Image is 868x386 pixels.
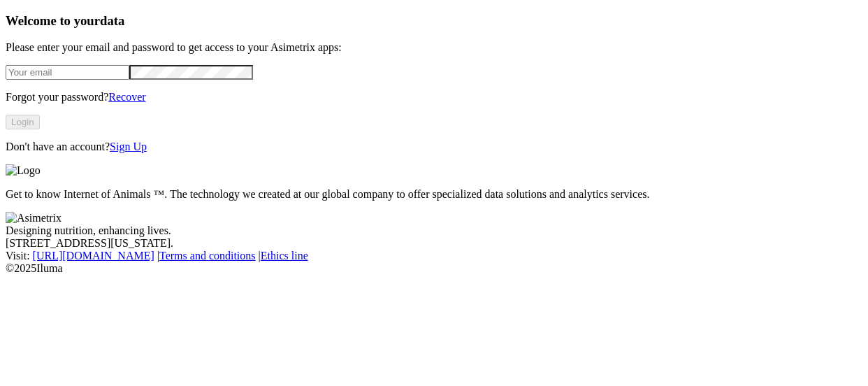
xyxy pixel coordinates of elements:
input: Your email [6,65,129,80]
button: Login [6,115,40,129]
a: Terms and conditions [159,250,256,262]
div: © 2025 Iluma [6,262,862,275]
span: data [100,13,124,28]
img: Asimetrix [6,212,62,224]
a: Recover [108,91,145,103]
div: Designing nutrition, enhancing lives. [6,224,862,237]
a: Ethics line [261,250,308,262]
a: [URL][DOMAIN_NAME] [33,250,154,262]
p: Get to know Internet of Animals ™. The technology we created at our global company to offer speci... [6,188,862,201]
img: Logo [6,164,41,177]
h3: Welcome to your [6,13,862,29]
p: Please enter your email and password to get access to your Asimetrix apps: [6,41,862,54]
div: [STREET_ADDRESS][US_STATE]. [6,237,862,250]
p: Forgot your password? [6,91,862,103]
p: Don't have an account? [6,141,862,153]
div: Visit : | | [6,250,862,262]
a: Sign Up [110,141,147,152]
